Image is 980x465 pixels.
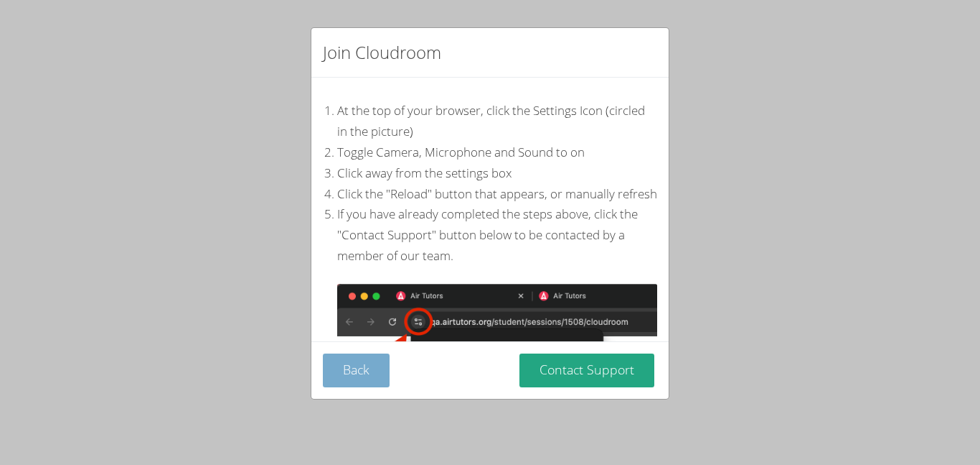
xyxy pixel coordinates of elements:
button: Back [323,354,390,387]
h2: Join Cloudroom [323,40,441,65]
li: Click away from the settings box [337,163,657,184]
li: If you have already completed the steps above, click the "Contact Support" button below to be con... [337,204,657,267]
li: Toggle Camera, Microphone and Sound to on [337,142,657,163]
li: Click the "Reload" button that appears, or manually refresh [337,184,657,205]
li: At the top of your browser, click the Settings Icon (circled in the picture) [337,101,657,142]
button: Contact Support [519,354,654,387]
